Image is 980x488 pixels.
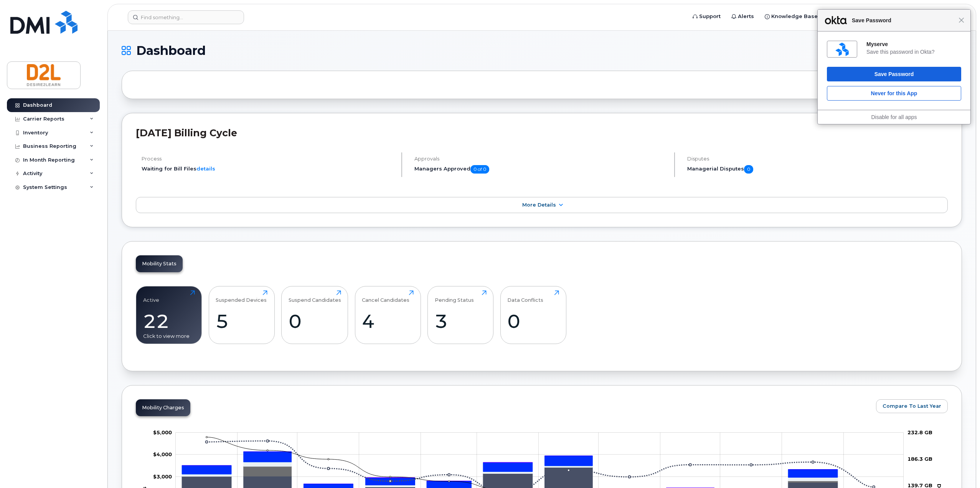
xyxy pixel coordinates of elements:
h5: Managers Approved [414,165,668,174]
g: $0 [153,451,172,457]
span: 0 [744,165,753,174]
tspan: 232.8 GB [907,429,932,435]
a: Pending Status3 [435,290,487,339]
a: Suspend Candidates0 [289,290,341,339]
div: Cancel Candidates [362,290,409,303]
div: 4 [362,310,414,333]
a: Suspended Devices5 [216,290,267,339]
span: Save Password [848,16,959,25]
div: Suspended Devices [216,290,267,303]
div: Myserve [866,41,961,48]
a: Disable for all apps [871,114,917,120]
tspan: $4,000 [153,451,172,457]
h4: Approvals [414,156,668,162]
h2: [DATE] Billing Cycle [136,127,948,139]
img: 7xMKRAAAABklEQVQDAJsJlQY2p+0uAAAAAElFTkSuQmCC [835,43,849,56]
h4: Disputes [687,156,948,162]
h4: Process [142,156,395,162]
li: Waiting for Bill Files [142,165,395,172]
div: Save this password in Okta? [866,48,961,55]
span: More Details [522,202,556,208]
span: Dashboard [136,45,206,56]
g: $0 [153,429,172,435]
a: Cancel Candidates4 [362,290,414,339]
button: Save Password [827,67,961,81]
h5: Managerial Disputes [687,165,948,174]
div: Suspend Candidates [289,290,341,303]
div: Active [143,290,159,303]
a: Data Conflicts0 [507,290,559,339]
tspan: $3,000 [153,473,172,480]
button: Compare To Last Year [876,399,948,413]
a: details [196,165,215,172]
div: 0 [289,310,341,333]
div: Pending Status [435,290,474,303]
tspan: 186.3 GB [907,456,932,462]
span: Compare To Last Year [883,402,941,410]
span: Close [959,17,964,23]
span: 0 of 0 [470,165,489,174]
button: Never for this App [827,86,961,101]
tspan: $5,000 [153,429,172,435]
div: 0 [507,310,559,333]
div: 5 [216,310,267,333]
div: Data Conflicts [507,290,543,303]
div: 3 [435,310,487,333]
g: $0 [153,473,172,480]
a: Active22Click to view more [143,290,195,339]
div: Click to view more [143,333,195,340]
div: 22 [143,310,195,333]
